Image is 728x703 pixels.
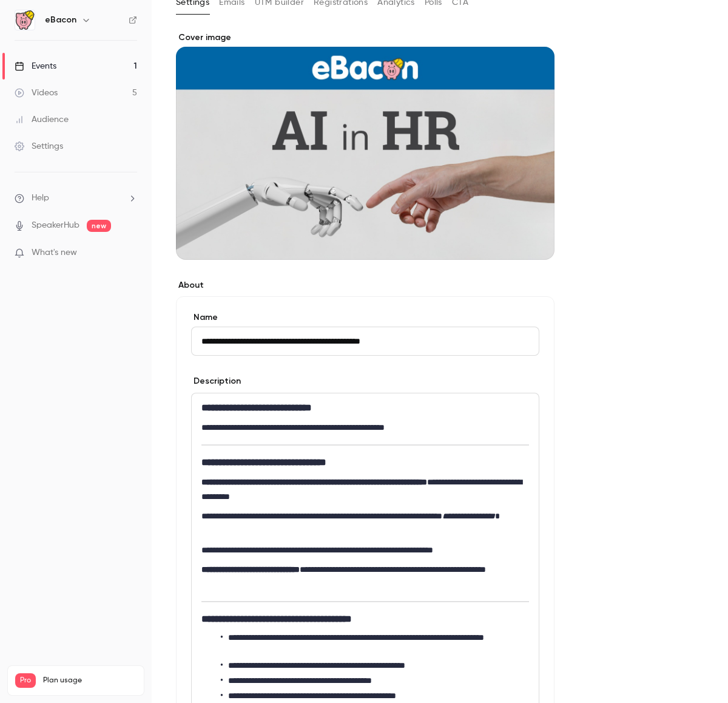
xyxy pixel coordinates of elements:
[45,14,76,26] h6: eBacon
[176,32,554,260] section: Cover image
[191,375,241,387] label: Description
[15,673,36,688] span: Pro
[15,60,56,72] div: Events
[191,311,539,324] label: Name
[15,87,58,99] div: Videos
[176,32,554,44] label: Cover image
[176,279,554,291] label: About
[15,114,69,126] div: Audience
[15,192,137,205] li: help-dropdown-opener
[32,219,79,232] a: SpeakerHub
[32,192,49,205] span: Help
[123,248,137,259] iframe: Noticeable Trigger
[15,140,63,152] div: Settings
[32,246,77,259] span: What's new
[15,10,35,30] img: eBacon
[43,676,136,685] span: Plan usage
[87,220,111,232] span: new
